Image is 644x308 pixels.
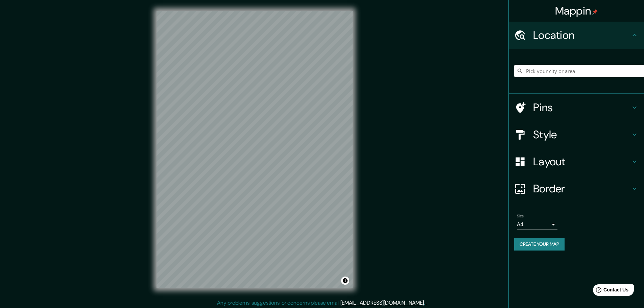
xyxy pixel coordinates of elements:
[157,11,353,288] canvas: Map
[341,277,349,285] button: Toggle attribution
[509,94,644,121] div: Pins
[584,282,637,301] iframe: Help widget launcher
[533,155,630,168] h4: Layout
[533,128,630,141] h4: Style
[517,213,524,219] label: Size
[555,4,598,18] h4: Mappin
[592,9,598,15] img: pin-icon.png
[509,22,644,49] div: Location
[217,299,425,307] p: Any problems, suggestions, or concerns please email .
[514,65,644,77] input: Pick your city or area
[517,219,557,230] div: A4
[533,101,630,114] h4: Pins
[509,121,644,148] div: Style
[509,148,644,175] div: Layout
[533,182,630,195] h4: Border
[426,299,427,307] div: .
[340,299,424,306] a: [EMAIL_ADDRESS][DOMAIN_NAME]
[509,175,644,202] div: Border
[514,238,565,251] button: Create your map
[533,28,630,42] h4: Location
[425,299,426,307] div: .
